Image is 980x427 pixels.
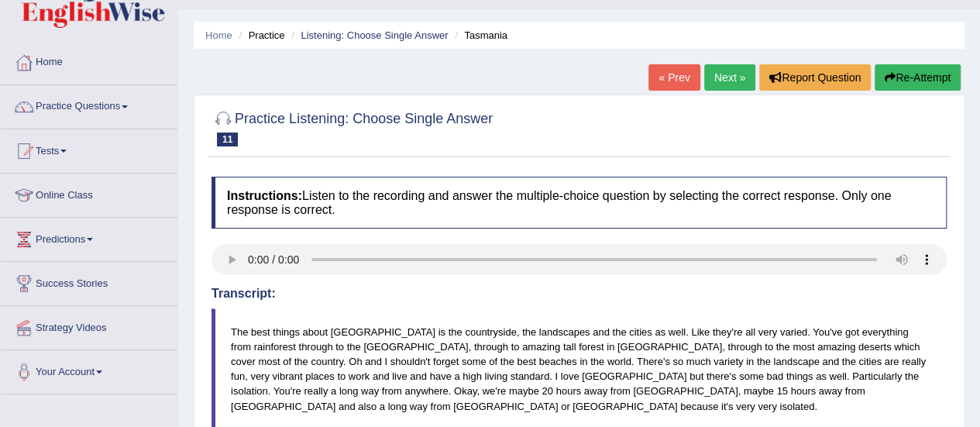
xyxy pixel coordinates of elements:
a: Predictions [1,218,177,257]
h2: Practice Listening: Choose Single Answer [211,108,493,146]
span: 11 [217,133,238,146]
h4: Transcript: [211,287,947,301]
li: Tasmania [451,28,507,43]
a: Online Class [1,174,177,212]
b: Instructions: [227,189,302,202]
a: Home [1,41,177,80]
h4: Listen to the recording and answer the multiple-choice question by selecting the correct response... [211,177,947,229]
a: Listening: Choose Single Answer [301,29,448,41]
a: Practice Questions [1,85,177,124]
a: Your Account [1,350,177,389]
a: Tests [1,129,177,168]
button: Re-Attempt [875,64,961,91]
a: Home [205,29,232,41]
button: Report Question [759,64,871,91]
a: Success Stories [1,262,177,301]
a: Next » [704,64,755,91]
a: « Prev [648,64,700,91]
a: Strategy Videos [1,306,177,345]
li: Practice [235,28,284,43]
